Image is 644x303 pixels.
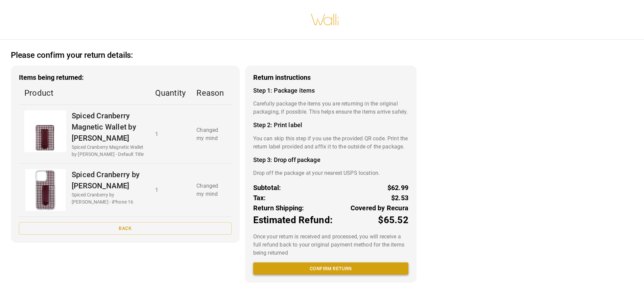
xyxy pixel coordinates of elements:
p: Drop off the package at your nearest USPS location. [253,169,408,177]
p: Spiced Cranberry Magnetic Wallet by [PERSON_NAME] - Default Title [72,144,144,158]
h4: Step 3: Drop off package [253,156,408,164]
h3: Return instructions [253,74,408,81]
img: walli-inc.myshopify.com [310,5,339,34]
p: 1 [155,130,186,138]
p: $2.53 [391,193,408,203]
button: Confirm return [253,262,408,275]
p: Carefully package the items you are returning in the original packaging, if possible. This helps ... [253,100,408,116]
p: Tax: [253,193,266,203]
h2: Please confirm your return details: [11,50,133,60]
p: Once your return is received and processed, you will receive a full refund back to your original ... [253,233,408,257]
p: Covered by Recura [351,203,408,213]
p: Changed my mind [196,126,226,142]
p: Spiced Cranberry by [PERSON_NAME] [72,169,144,191]
p: You can skip this step if you use the provided QR code. Print the return label provided and affix... [253,135,408,151]
p: Spiced Cranberry by [PERSON_NAME] - iPhone 16 [72,191,144,206]
p: $65.52 [378,213,408,227]
p: $62.99 [387,183,408,193]
p: Quantity [155,87,186,99]
p: 1 [155,186,186,194]
p: Changed my mind [196,182,226,198]
p: Product [24,87,144,99]
p: Reason [196,87,226,99]
p: Spiced Cranberry Magnetic Wallet by [PERSON_NAME] [72,110,144,144]
p: Estimated Refund: [253,213,333,227]
p: Subtotal: [253,183,281,193]
h3: Items being returned: [19,74,232,81]
button: Back [19,222,232,235]
h4: Step 2: Print label [253,121,408,129]
h4: Step 1: Package items [253,87,408,94]
p: Return Shipping: [253,203,304,213]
